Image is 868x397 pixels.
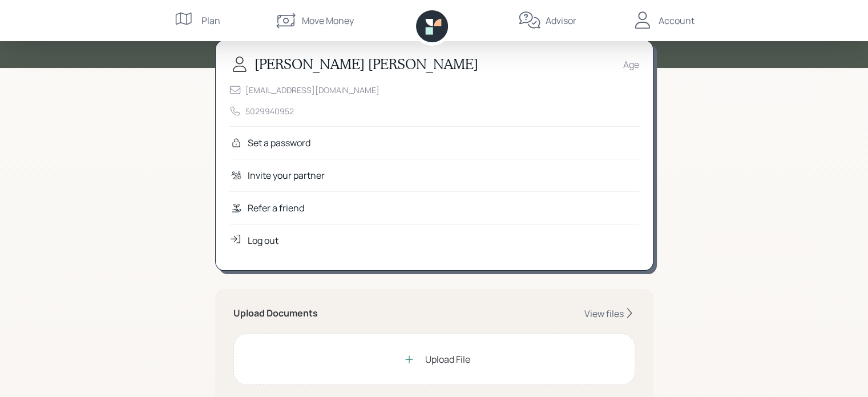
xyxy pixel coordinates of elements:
div: View files [584,307,624,320]
div: 5029940952 [245,105,294,117]
div: Move Money [302,14,354,27]
div: Invite your partner [248,169,325,182]
div: Age [623,58,639,71]
div: Advisor [546,14,576,27]
div: [EMAIL_ADDRESS][DOMAIN_NAME] [245,84,380,96]
div: Log out [248,234,278,247]
div: Set a password [248,136,310,150]
div: Account [659,14,695,27]
div: Upload File [425,352,470,366]
div: Refer a friend [248,201,304,215]
div: Plan [201,14,220,27]
h5: Upload Documents [233,308,318,319]
h3: [PERSON_NAME] [PERSON_NAME] [255,56,478,73]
